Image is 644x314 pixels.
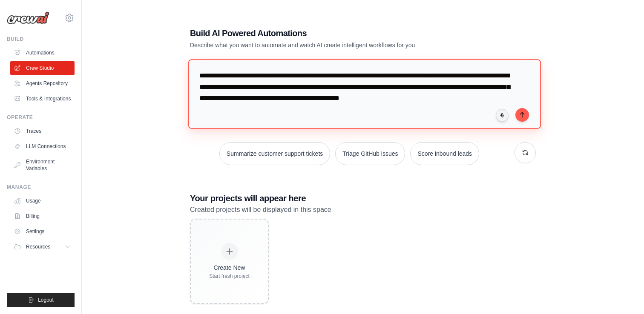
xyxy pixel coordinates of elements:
div: Start fresh project [209,273,250,280]
button: Resources [10,240,75,254]
span: Logout [38,297,54,303]
div: Manage [7,184,75,191]
a: Automations [10,46,75,60]
a: Environment Variables [10,155,75,175]
button: Logout [7,293,75,307]
a: Usage [10,194,75,208]
h3: Your projects will appear here [190,192,536,204]
a: Agents Repository [10,77,75,90]
p: Created projects will be displayed in this space [190,204,536,215]
a: Settings [10,225,75,238]
button: Triage GitHub issues [335,142,405,165]
button: Click to speak your automation idea [496,109,509,122]
a: Billing [10,209,75,223]
div: Build [7,36,75,43]
p: Describe what you want to automate and watch AI create intelligent workflows for you [190,41,476,49]
img: Logo [7,11,49,24]
button: Get new suggestions [515,142,536,163]
a: Tools & Integrations [10,92,75,106]
a: Traces [10,124,75,138]
a: LLM Connections [10,140,75,153]
div: Operate [7,114,75,121]
h1: Build AI Powered Automations [190,27,476,39]
a: Crew Studio [10,61,75,75]
div: Create New [209,263,250,272]
button: Summarize customer support tickets [219,142,330,165]
span: Resources [26,243,50,250]
button: Score inbound leads [410,142,479,165]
